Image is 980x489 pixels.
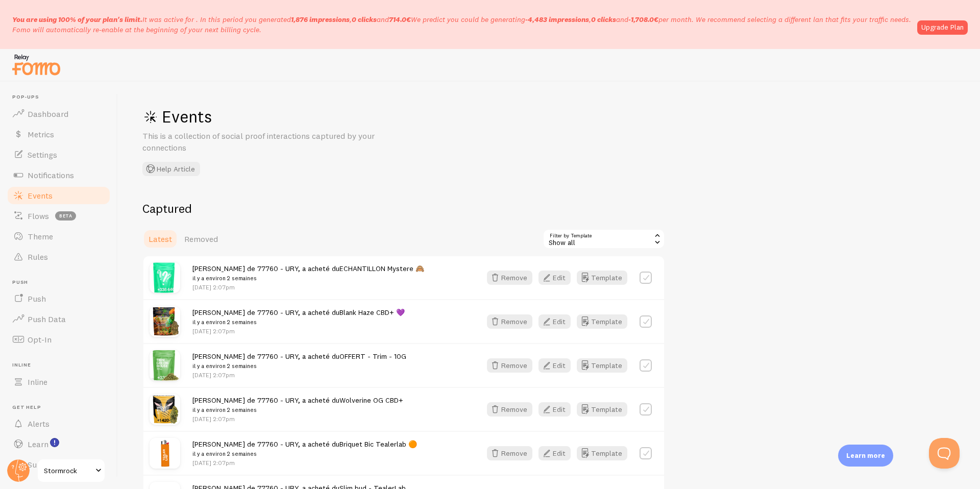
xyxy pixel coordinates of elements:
span: Get Help [12,404,111,411]
span: [PERSON_NAME] de 77760 - URY, a acheté du [192,308,405,327]
small: il y a environ 2 semaines [192,317,405,327]
span: Theme [28,231,53,241]
p: It was active for . In this period you generated We predict you could be generating per month. We... [12,14,911,35]
span: Inline [28,377,47,387]
a: Events [6,185,111,206]
span: Flows [28,211,49,221]
button: Remove [487,358,532,373]
span: Stormrock [44,464,92,477]
img: Tealerlab-Blank-haze_cbd__01_small.png [150,306,180,337]
span: Settings [28,150,57,160]
a: Removed [178,229,224,249]
span: Push Data [28,314,66,324]
a: Flows beta [6,206,111,226]
a: Alerts [6,413,111,434]
a: Edit [538,402,577,417]
h2: Captured [142,201,665,216]
button: Edit [538,358,571,373]
img: TEALERLAB_-TRIMGREENHOUSECBD_shopi_4130048f-d420-4eb2-99fe-6bb3d00c6019_small.png [150,350,180,381]
button: Remove [487,271,532,285]
a: Support [6,454,111,475]
p: This is a collection of social proof interactions captured by your connections [142,130,387,154]
p: [DATE] 2:07pm [192,414,403,423]
span: Dashboard [28,109,68,119]
a: Metrics [6,124,111,144]
a: Inline [6,372,111,392]
b: -4,483 impressions [525,15,589,24]
iframe: Help Scout Beacon - Open [929,438,960,469]
small: il y a environ 2 semaines [192,405,403,414]
img: bic_tealerlab_orange_small.png [150,438,180,469]
button: Edit [538,402,571,417]
a: Push [6,288,111,309]
a: Blank Haze CBD+ 💜 [339,308,405,317]
a: Settings [6,144,111,165]
b: -1,708.0€ [628,15,658,24]
a: Notifications [6,165,111,185]
span: [PERSON_NAME] de 77760 - URY, a acheté du [192,352,406,371]
span: [PERSON_NAME] de 77760 - URY, a acheté du [192,396,403,414]
button: Edit [538,271,571,285]
a: Wolverine OG CBD+ [339,396,403,405]
button: Remove [487,446,532,460]
button: Help Article [142,162,200,176]
div: Learn more [838,445,893,467]
img: WOLV_KUSH_USA_-shopi_small.png [150,394,180,425]
p: [DATE] 2:07pm [192,371,406,379]
span: Metrics [28,129,54,139]
a: ECHANTILLON Mystere 🙈 [339,264,424,273]
svg: <p>Watch New Feature Tutorials!</p> [50,438,59,447]
b: 0 clicks [352,15,377,24]
span: , and [525,15,658,24]
span: Learn [28,439,48,449]
a: Briquet Bic Tealerlab 🟠 [339,439,417,449]
span: , and [291,15,411,24]
img: fomo-relay-logo-orange.svg [11,52,62,78]
a: Latest [142,229,178,249]
a: Edit [538,314,577,329]
span: [PERSON_NAME] de 77760 - URY, a acheté du [192,439,417,458]
button: Template [577,358,627,373]
button: Template [577,446,627,460]
a: Opt-In [6,329,111,350]
a: Learn [6,434,111,454]
a: Rules [6,247,111,267]
span: Events [28,190,53,201]
img: Pochon_mystere_7e612a0b-e39b-43af-92c5-65f063df388c_small.png [150,262,180,293]
b: 1,876 impressions [291,15,350,24]
span: Rules [28,252,48,262]
a: Stormrock [37,458,106,483]
p: [DATE] 2:07pm [192,327,405,335]
p: [DATE] 2:07pm [192,283,424,291]
a: Edit [538,271,577,285]
span: Opt-In [28,334,52,345]
b: 0 clicks [591,15,616,24]
span: Latest [149,234,172,244]
span: You are using 100% of your plan's limit. [12,15,142,24]
span: Push [12,279,111,286]
button: Remove [487,402,532,417]
span: beta [55,211,76,221]
button: Edit [538,314,571,329]
p: [DATE] 2:07pm [192,458,417,467]
span: Push [28,294,46,304]
span: Alerts [28,419,50,429]
button: Remove [487,314,532,329]
button: Template [577,271,627,285]
span: Removed [184,234,218,244]
span: Pop-ups [12,94,111,101]
button: Template [577,314,627,329]
a: Upgrade Plan [917,20,968,35]
span: Notifications [28,170,74,180]
span: [PERSON_NAME] de 77760 - URY, a acheté du [192,264,424,283]
small: il y a environ 2 semaines [192,361,406,371]
a: Edit [538,358,577,373]
a: Dashboard [6,104,111,124]
button: Template [577,402,627,417]
span: Inline [12,362,111,369]
small: il y a environ 2 semaines [192,449,417,458]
